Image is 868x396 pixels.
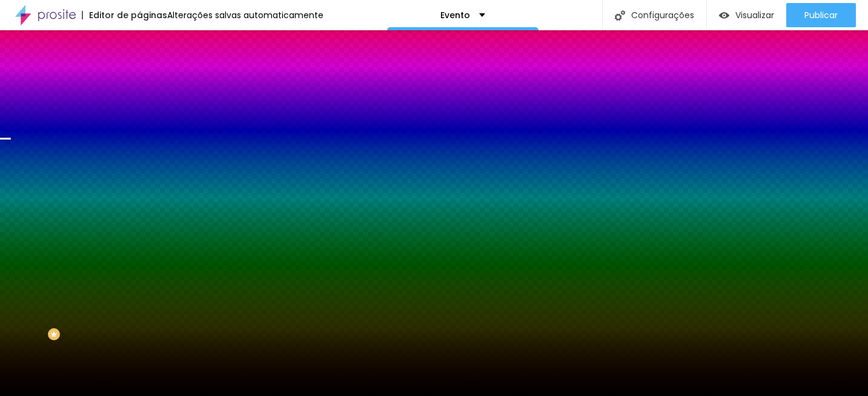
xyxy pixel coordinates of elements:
div: Editor de páginas [82,11,167,19]
button: Visualizar [707,3,786,27]
p: Evento [440,11,470,19]
img: view-1.svg [719,10,729,21]
button: Publicar [786,3,856,27]
span: Publicar [804,10,838,20]
span: Visualizar [735,10,774,20]
img: Icone [615,10,625,21]
div: Alterações salvas automaticamente [167,11,323,19]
